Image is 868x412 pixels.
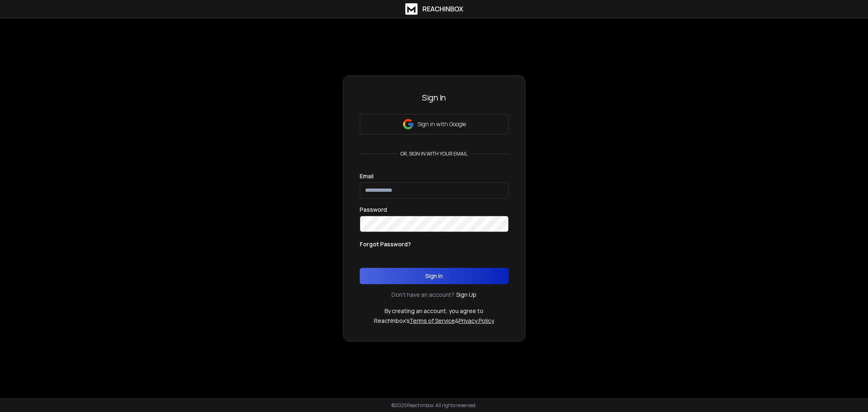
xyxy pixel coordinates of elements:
a: Terms of Service [409,317,455,324]
p: or, sign in with your email [397,151,471,157]
p: Don't have an account? [391,291,455,299]
button: Sign in with Google [360,114,509,134]
label: Password [360,207,387,213]
a: Privacy Policy [459,317,494,324]
p: Forgot Password? [360,240,411,248]
button: Sign In [360,268,509,284]
p: ReachInbox's & [374,317,494,325]
h1: ReachInbox [422,4,463,14]
a: ReachInbox [405,3,463,15]
img: logo [405,3,418,15]
h3: Sign In [360,92,509,103]
p: By creating an account, you agree to [385,307,483,315]
label: Email [360,173,374,179]
a: Sign Up [456,291,477,299]
p: Sign in with Google [418,120,466,128]
p: © 2025 Reachinbox. All rights reserved. [391,402,477,409]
